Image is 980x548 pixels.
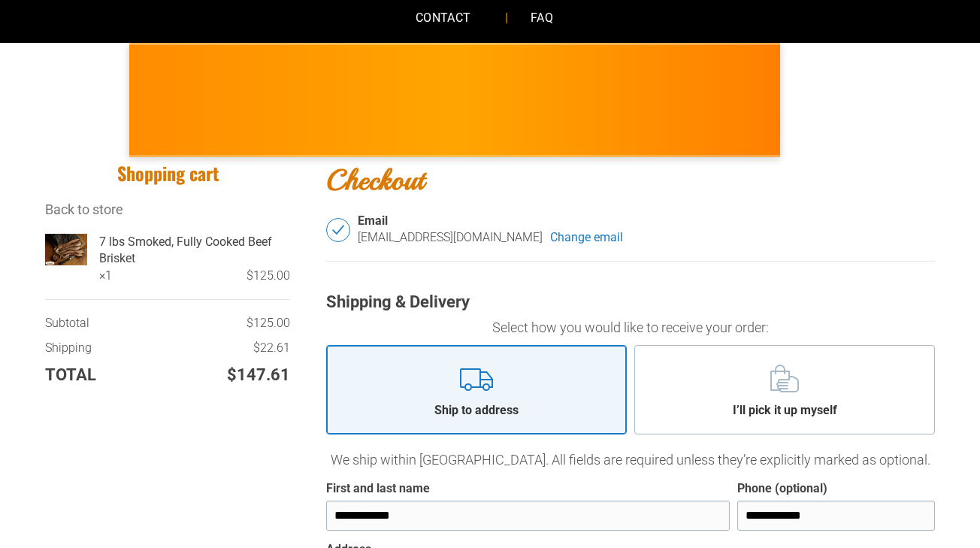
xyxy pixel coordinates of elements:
span: All fields are required unless they’re explicitly marked as optional. [552,452,930,468]
h2: Checkout [326,162,935,198]
span: $125.00 [247,316,290,330]
div: Ship to address [423,402,530,419]
div: $125.00 [112,268,290,284]
a: Back to store [45,201,123,217]
div: Breadcrumbs [45,200,290,219]
a: Change email [550,229,623,246]
a: 7 lbs Smoked, Fully Cooked Beef Brisket [99,234,290,268]
td: Total [45,364,144,387]
td: $22.61 [164,340,290,364]
div: Email [358,213,935,229]
div: [EMAIL_ADDRESS][DOMAIN_NAME] [358,229,543,246]
span: Shipping [45,340,92,356]
div: First and last name [326,481,430,497]
div: Shipping & Delivery [326,292,935,313]
p: We ship within [GEOGRAPHIC_DATA]. [326,450,935,470]
span: $147.61 [227,364,290,387]
div: Phone (optional) [737,481,827,497]
h1: Shopping cart [45,162,290,185]
p: Select how you would like to receive your order: [326,317,935,338]
div: × 1 [99,268,112,284]
div: I’ll pick it up myself [721,402,848,419]
td: Subtotal [45,315,164,339]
